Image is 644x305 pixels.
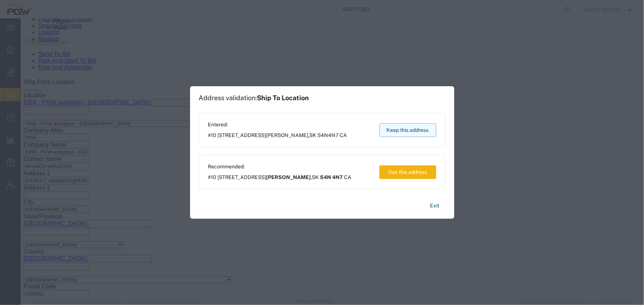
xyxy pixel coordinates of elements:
[340,132,347,138] span: CA
[344,174,352,180] span: CA
[208,173,352,181] span: #10 [STREET_ADDRESS] ,
[257,94,309,102] span: Ship To Location
[379,123,436,137] button: Keep this address
[312,174,319,180] span: SK
[266,132,309,138] span: [PERSON_NAME]
[379,165,436,179] button: Use this address
[199,94,309,102] h1: Address validation:
[208,132,347,139] span: #10 [STREET_ADDRESS] ,
[266,174,311,180] span: [PERSON_NAME]
[208,121,347,129] span: Entered:
[310,132,317,138] span: SK
[320,174,343,180] span: S4N 4N7
[318,132,339,138] span: S4N4N7
[424,199,445,212] button: Exit
[208,163,352,171] span: Recommended:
